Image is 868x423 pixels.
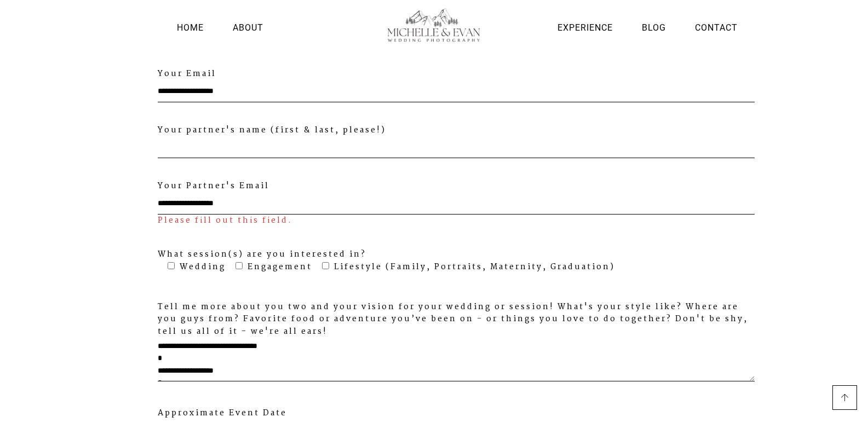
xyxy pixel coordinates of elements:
[158,248,755,279] label: What session(s) are you interested in?
[555,20,616,35] a: Experience
[174,20,206,35] a: Home
[158,136,755,158] input: Your partner's name (first & last, please!)
[158,80,755,102] input: Your Email
[176,260,226,274] span: Wedding
[158,124,755,159] label: Your partner's name (first & last, please!)
[158,193,755,215] input: Your Partner's Email
[230,20,266,35] a: About
[158,301,755,386] label: Tell me more about you two and your vision for your wedding or session! What's your style like? W...
[331,260,615,274] span: Lifestyle (Family, Portraits, Maternity, Graduation)
[322,262,329,269] input: Lifestyle (Family, Portraits, Maternity, Graduation)
[244,260,312,274] span: Engagement
[639,20,669,35] a: Blog
[158,180,755,227] label: Your Partner's Email
[158,215,755,227] span: Please fill out this field.
[692,20,740,35] a: Contact
[235,262,243,269] input: Engagement
[158,68,755,102] label: Your Email
[158,338,755,381] textarea: Tell me more about you two and your vision for your wedding or session! What's your style like? W...
[168,262,175,269] input: Wedding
